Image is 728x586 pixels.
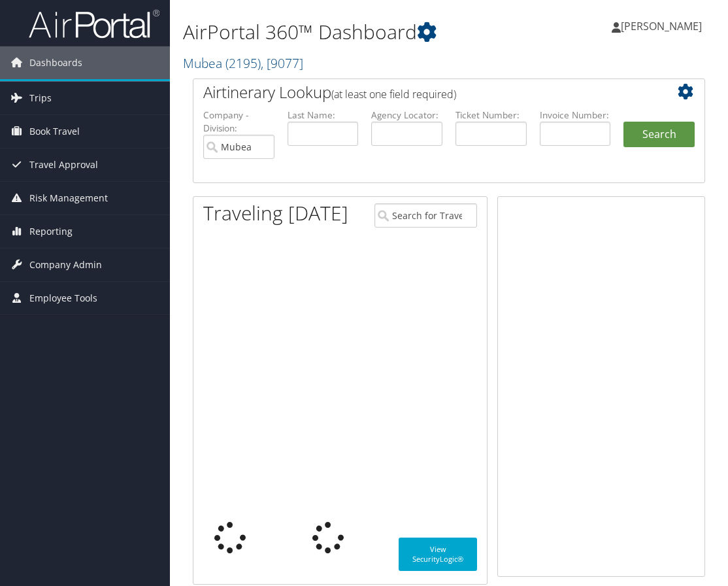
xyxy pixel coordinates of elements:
[29,82,52,114] span: Trips
[203,81,652,103] h2: Airtinerary Lookup
[540,109,611,122] label: Invoice Number:
[621,19,702,33] span: [PERSON_NAME]
[203,109,274,135] label: Company - Division:
[371,109,442,122] label: Agency Locator:
[29,182,108,215] span: Risk Management
[29,115,80,148] span: Book Travel
[261,54,303,72] span: , [ 9077 ]
[29,282,97,315] span: Employee Tools
[29,215,73,248] span: Reporting
[29,9,159,39] img: airportal-logo.png
[374,203,477,228] input: Search for Traveler
[29,249,102,281] span: Company Admin
[455,109,527,122] label: Ticket Number:
[183,18,538,46] h1: AirPortal 360™ Dashboard
[288,109,359,122] label: Last Name:
[29,46,82,79] span: Dashboards
[612,7,715,46] a: [PERSON_NAME]
[399,538,477,571] a: View SecurityLogic®
[225,54,261,72] span: ( 2195 )
[203,199,348,227] h1: Traveling [DATE]
[183,54,303,72] a: Mubea
[331,87,456,101] span: (at least one field required)
[29,148,98,181] span: Travel Approval
[623,122,695,148] button: Search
